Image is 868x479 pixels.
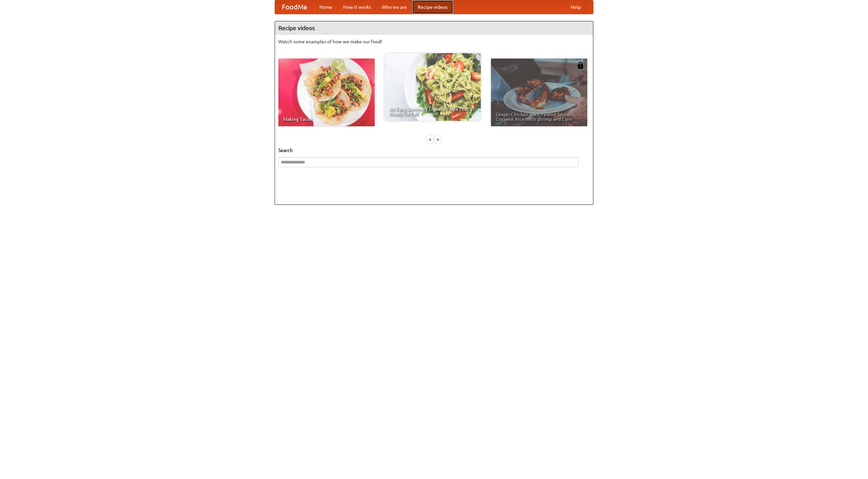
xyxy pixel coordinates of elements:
p: Watch some examples of how we make our food! [278,38,590,45]
h5: Search [278,147,590,154]
div: « [427,135,433,144]
img: 483408.png [577,62,584,69]
h4: Recipe videos [275,21,593,35]
a: How it works [338,0,376,14]
span: Making Tacos [283,117,370,122]
a: Making Tacos [278,59,375,126]
span: An Easy, Summery Tomato Pasta That's Ready for Fall [389,107,476,116]
div: » [435,135,441,144]
a: Help [565,0,586,14]
a: Home [314,0,338,14]
a: FoodMe [275,0,314,14]
a: Who we are [376,0,412,14]
a: Recipe videos [412,0,453,14]
a: An Easy, Summery Tomato Pasta That's Ready for Fall [384,53,481,121]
